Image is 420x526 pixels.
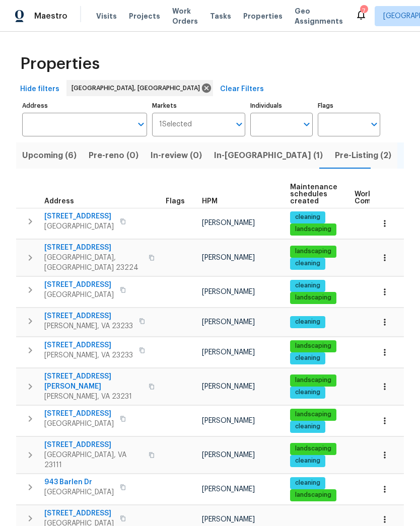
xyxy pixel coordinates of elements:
span: Maintenance schedules created [290,184,337,205]
span: [STREET_ADDRESS] [44,409,114,419]
span: cleaning [291,479,324,487]
span: landscaping [291,410,335,419]
span: landscaping [291,491,335,499]
button: Open [134,117,148,131]
span: [PERSON_NAME] [202,288,255,295]
span: Flags [166,198,185,205]
span: landscaping [291,444,335,453]
span: Properties [243,11,283,21]
span: [STREET_ADDRESS][PERSON_NAME] [44,371,143,392]
span: Upcoming (6) [22,148,77,163]
span: Pre-Listing (2) [335,148,391,163]
span: [STREET_ADDRESS] [44,508,114,518]
span: [STREET_ADDRESS] [44,340,133,350]
span: [GEOGRAPHIC_DATA] [44,290,114,300]
span: [PERSON_NAME] [202,219,255,227]
span: [PERSON_NAME], VA 23233 [44,321,133,331]
span: landscaping [291,225,335,234]
span: [PERSON_NAME] [202,417,255,424]
label: Markets [152,103,246,109]
span: Clear Filters [220,83,264,96]
span: [PERSON_NAME] [202,254,255,261]
span: landscaping [291,247,335,256]
span: In-[GEOGRAPHIC_DATA] (1) [214,148,323,163]
span: Work Order Completion [355,191,396,205]
span: [PERSON_NAME], VA 23233 [44,350,133,360]
span: 943 Barlen Dr [44,477,114,487]
div: 7 [360,6,367,16]
span: Maestro [34,11,67,21]
button: Hide filters [16,80,63,99]
span: [GEOGRAPHIC_DATA], [GEOGRAPHIC_DATA] 23224 [44,253,143,273]
span: cleaning [291,318,324,326]
span: cleaning [291,259,324,268]
span: [GEOGRAPHIC_DATA] [44,487,114,497]
span: landscaping [291,376,335,385]
span: [PERSON_NAME] [202,516,255,523]
span: [STREET_ADDRESS] [44,280,114,290]
span: HPM [202,198,218,205]
label: Flags [318,103,380,109]
span: landscaping [291,293,335,302]
label: Individuals [250,103,313,109]
span: [GEOGRAPHIC_DATA] [44,221,114,232]
span: [STREET_ADDRESS] [44,243,143,253]
span: cleaning [291,457,324,465]
button: Open [232,117,246,131]
span: [STREET_ADDRESS] [44,211,114,221]
span: [PERSON_NAME], VA 23231 [44,392,143,402]
span: Projects [129,11,160,21]
span: cleaning [291,388,324,397]
span: [PERSON_NAME] [202,383,255,390]
span: landscaping [291,342,335,350]
button: Open [367,117,381,131]
span: [GEOGRAPHIC_DATA], VA 23111 [44,450,143,470]
label: Address [22,103,147,109]
span: [PERSON_NAME] [202,452,255,459]
span: Visits [96,11,117,21]
div: [GEOGRAPHIC_DATA], [GEOGRAPHIC_DATA] [66,80,213,96]
span: Properties [20,59,100,69]
span: [PERSON_NAME] [202,319,255,326]
span: Tasks [210,13,231,20]
span: Work Orders [172,6,198,26]
span: [GEOGRAPHIC_DATA], [GEOGRAPHIC_DATA] [72,83,204,93]
span: [GEOGRAPHIC_DATA] [44,419,114,429]
span: Address [44,198,74,205]
span: Hide filters [20,83,59,96]
span: In-review (0) [151,148,202,163]
span: [PERSON_NAME] [202,349,255,356]
span: [STREET_ADDRESS] [44,440,143,450]
span: [PERSON_NAME] [202,486,255,493]
button: Clear Filters [216,80,268,99]
span: cleaning [291,281,324,290]
span: cleaning [291,354,324,362]
span: cleaning [291,213,324,221]
span: Geo Assignments [295,6,343,26]
span: [STREET_ADDRESS] [44,311,133,321]
span: 1 Selected [159,120,192,129]
span: cleaning [291,422,324,431]
span: Pre-reno (0) [89,148,138,163]
button: Open [300,117,314,131]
